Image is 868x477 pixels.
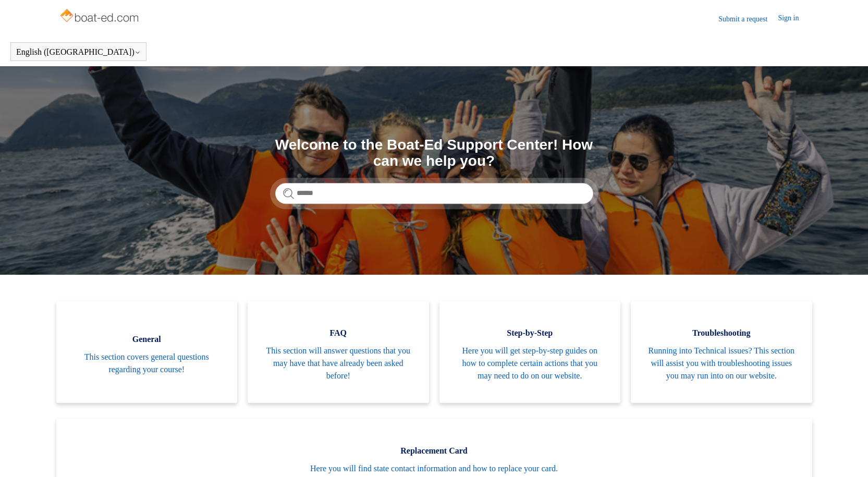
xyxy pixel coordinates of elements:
a: Step-by-Step Here you will get step-by-step guides on how to complete certain actions that you ma... [439,301,621,403]
span: Replacement Card [72,445,797,457]
a: Sign in [778,13,809,25]
h1: Welcome to the Boat-Ed Support Center! How can we help you? [275,137,593,169]
button: English ([GEOGRAPHIC_DATA]) [16,47,141,57]
span: Here you will get step-by-step guides on how to complete certain actions that you may need to do ... [455,345,605,382]
span: General [72,333,222,346]
a: Submit a request [718,14,778,25]
span: Here you will find state contact information and how to replace your card. [72,462,797,475]
a: General This section covers general questions regarding your course! [56,301,238,403]
img: Boat-Ed Help Center home page [59,6,142,27]
span: Running into Technical issues? This section will assist you with troubleshooting issues you may r... [646,345,797,382]
span: Troubleshooting [646,327,797,339]
span: This section covers general questions regarding your course! [72,351,222,376]
span: FAQ [263,327,413,339]
span: This section will answer questions that you may have that have already been asked before! [263,345,413,382]
a: FAQ This section will answer questions that you may have that have already been asked before! [248,301,429,403]
span: Step-by-Step [455,327,605,339]
a: Troubleshooting Running into Technical issues? This section will assist you with troubleshooting ... [631,301,812,403]
div: Live chat [833,442,860,469]
input: Search [275,183,593,204]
